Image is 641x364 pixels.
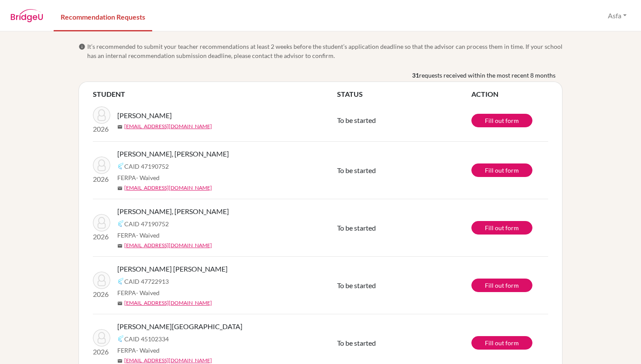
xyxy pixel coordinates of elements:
span: - Waived [136,347,160,354]
span: - Waived [136,289,160,296]
a: Recommendation Requests [54,1,152,31]
a: [EMAIL_ADDRESS][DOMAIN_NAME] [124,122,212,130]
p: 2026 [93,347,110,357]
img: Common App logo [117,163,124,170]
a: Fill out form [471,336,532,350]
span: FERPA [117,231,160,240]
span: CAID 47722913 [124,277,169,286]
img: Saadia, Haleema [93,329,110,347]
p: 2026 [93,289,110,299]
a: [EMAIL_ADDRESS][DOMAIN_NAME] [124,242,212,249]
a: [EMAIL_ADDRESS][DOMAIN_NAME] [124,299,212,307]
span: It’s recommended to submit your teacher recommendations at least 2 weeks before the student’s app... [87,42,563,60]
span: To be started [337,166,376,174]
span: To be started [337,339,376,347]
a: Fill out form [471,114,532,127]
a: Fill out form [471,163,532,177]
span: info [78,43,85,50]
button: Asfa [604,7,631,24]
p: 2026 [93,124,110,134]
span: [PERSON_NAME] [PERSON_NAME] [117,264,228,274]
img: Common App logo [117,220,124,227]
a: Fill out form [471,221,532,235]
span: FERPA [117,346,160,355]
span: To be started [337,116,376,124]
a: Fill out form [471,279,532,292]
th: STUDENT [93,89,337,99]
img: Common App logo [117,278,124,285]
span: mail [117,358,123,364]
span: [PERSON_NAME][GEOGRAPHIC_DATA] [117,321,242,332]
span: To be started [337,281,376,289]
span: To be started [337,224,376,232]
span: mail [117,186,123,191]
span: [PERSON_NAME] [117,110,172,121]
img: Wattoo, Rania Khurram [93,272,110,289]
span: CAID 45102334 [124,334,169,344]
span: [PERSON_NAME], [PERSON_NAME] [117,206,229,217]
img: Common App logo [117,335,124,342]
img: BridgeU logo [10,9,43,22]
span: [PERSON_NAME], [PERSON_NAME] [117,149,229,159]
span: CAID 47190752 [124,162,169,171]
th: STATUS [337,89,471,99]
img: Tariq, Aamal [93,106,110,124]
span: - Waived [136,174,160,181]
img: Salman, Ilsa [93,214,110,231]
a: [EMAIL_ADDRESS][DOMAIN_NAME] [124,184,212,192]
span: requests received within the most recent 8 months [419,71,556,80]
b: 31 [412,71,419,80]
img: Salman, Ilsa [93,156,110,174]
p: 2026 [93,174,110,184]
span: mail [117,124,123,129]
span: mail [117,243,123,248]
span: FERPA [117,288,160,297]
p: 2026 [93,231,110,242]
span: FERPA [117,173,160,182]
span: mail [117,301,123,306]
span: CAID 47190752 [124,219,169,228]
span: - Waived [136,231,160,239]
th: ACTION [471,89,548,99]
